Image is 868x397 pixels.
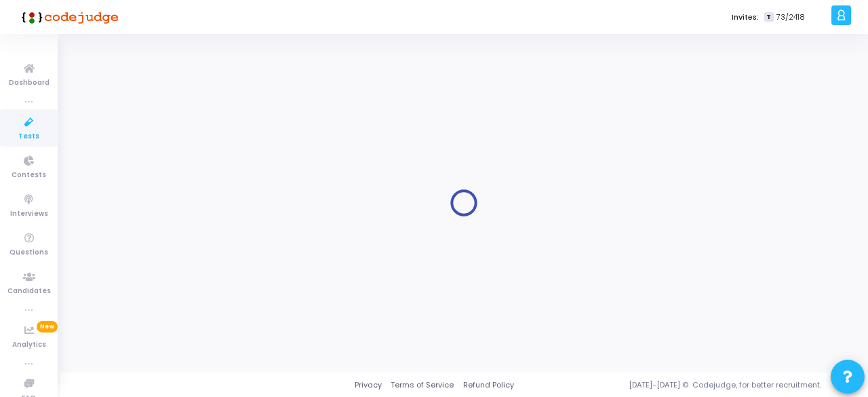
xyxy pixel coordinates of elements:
[18,131,39,143] span: Tests
[12,170,46,181] span: Contests
[764,12,773,22] span: T
[355,379,382,391] a: Privacy
[514,379,851,391] div: [DATE]-[DATE] © Codejudge, for better recruitment.
[463,379,514,391] a: Refund Policy
[37,321,58,333] span: New
[391,379,454,391] a: Terms of Service
[17,3,119,31] img: logo
[732,12,759,23] label: Invites:
[12,339,46,351] span: Analytics
[7,286,51,297] span: Candidates
[9,77,50,89] span: Dashboard
[9,247,48,259] span: Questions
[776,12,805,23] span: 73/2418
[10,208,48,220] span: Interviews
